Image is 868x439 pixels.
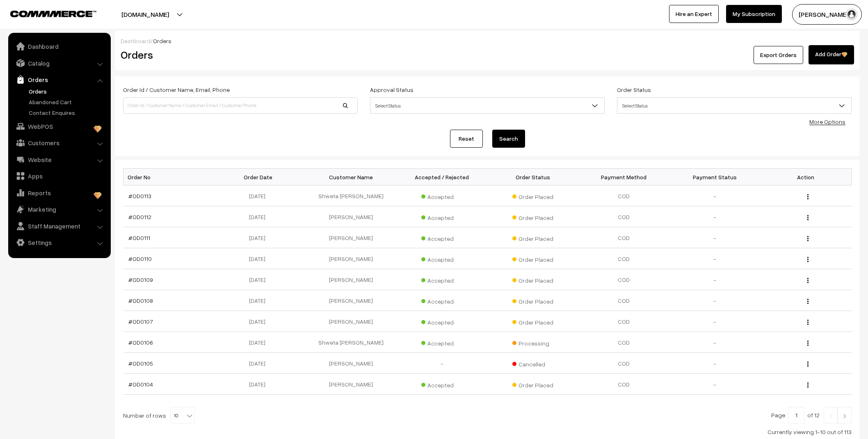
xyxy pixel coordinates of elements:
td: [DATE] [214,227,305,248]
td: Shweta [PERSON_NAME] [305,185,396,206]
th: Action [761,169,852,185]
td: [DATE] [214,332,305,353]
a: #OD0104 [128,381,153,388]
a: Website [10,152,108,167]
td: [DATE] [214,311,305,332]
a: COMMMERCE [10,8,82,18]
th: Customer Name [305,169,396,185]
td: - [669,290,761,311]
span: Order Placed [512,295,553,306]
span: Select Status [370,98,604,113]
a: Orders [10,72,108,87]
td: [PERSON_NAME] [305,227,396,248]
span: Accepted [421,295,462,306]
td: COD [578,269,669,290]
label: Approval Status [370,85,413,94]
button: Export Orders [754,46,803,64]
a: #OD0105 [128,360,153,367]
label: Order Id / Customer Name, Email, Phone [123,85,230,94]
td: COD [578,185,669,206]
td: COD [578,248,669,269]
td: - [669,185,761,206]
td: [DATE] [214,353,305,374]
label: Order Status [617,85,651,94]
input: Order Id / Customer Name / Customer Email / Customer Phone [123,97,358,114]
a: Apps [10,169,108,183]
a: WebPOS [10,119,108,134]
img: Menu [807,299,809,304]
a: #OD0109 [128,276,153,283]
th: Payment Status [669,169,761,185]
a: Staff Management [10,219,108,233]
td: - [669,206,761,227]
td: - [669,332,761,353]
span: Order Placed [512,190,553,201]
span: Select Status [617,97,852,114]
td: [PERSON_NAME] [305,248,396,269]
td: - [669,353,761,374]
span: of 12 [807,412,820,418]
td: COD [578,353,669,374]
button: Search [492,130,525,148]
th: Order Status [487,169,578,185]
td: [DATE] [214,290,305,311]
a: Customers [10,135,108,150]
img: Menu [807,320,809,325]
a: Abandoned Cart [27,98,108,106]
span: Cancelled [512,358,553,368]
a: More Options [809,118,845,125]
span: Accepted [421,379,462,389]
div: / [121,37,854,45]
a: #OD0108 [128,297,153,304]
td: COD [578,206,669,227]
td: COD [578,332,669,353]
td: - [669,374,761,395]
span: 10 [171,407,194,424]
a: Dashboard [10,39,108,54]
div: Currently viewing 1-10 out of 113 [123,428,852,436]
a: Add Order [809,45,854,64]
button: [DOMAIN_NAME] [93,4,198,25]
a: Reset [450,130,483,148]
img: Menu [807,257,809,262]
span: Order Placed [512,232,553,243]
td: [DATE] [214,185,305,206]
td: [PERSON_NAME] [305,206,396,227]
img: Menu [807,236,809,241]
td: [DATE] [214,206,305,227]
td: COD [578,290,669,311]
span: Order Placed [512,211,553,222]
td: Shweta [PERSON_NAME] [305,332,396,353]
a: My Subscription [726,5,782,23]
span: Accepted [421,274,462,285]
img: user [845,8,858,21]
td: - [396,353,487,374]
img: Menu [807,194,809,199]
th: Order Date [214,169,305,185]
td: - [669,311,761,332]
span: Page [771,412,785,418]
a: Reports [10,185,108,200]
span: Select Status [370,97,605,114]
a: #OD0113 [128,192,151,199]
a: Catalog [10,56,108,71]
th: Payment Method [578,169,669,185]
td: [PERSON_NAME] [305,311,396,332]
img: Menu [807,361,809,367]
span: Accepted [421,190,462,201]
span: Accepted [421,337,462,348]
span: Order Placed [512,274,553,285]
a: #OD0110 [128,255,152,262]
td: COD [578,311,669,332]
span: Order Placed [512,316,553,327]
a: Contact Enquires [27,108,108,117]
td: [DATE] [214,374,305,395]
img: Menu [807,382,809,388]
span: Processing [512,337,553,348]
span: Orders [153,37,171,44]
a: Orders [27,87,108,96]
h2: Orders [121,48,357,61]
img: Left [827,414,834,418]
a: Settings [10,235,108,250]
span: Number of rows [123,411,166,420]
